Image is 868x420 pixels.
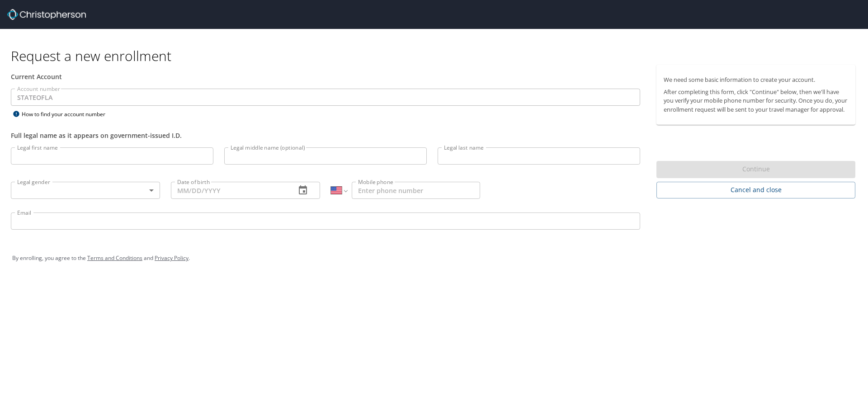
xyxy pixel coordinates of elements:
[664,76,848,84] p: We need some basic information to create your account.
[11,47,863,65] h1: Request a new enrollment
[12,247,856,269] div: By enrolling, you agree to the and .
[656,182,855,198] button: Cancel and close
[11,109,124,120] div: How to find your account number
[155,254,189,262] a: Privacy Policy
[11,131,640,140] div: Full legal name as it appears on government-issued I.D.
[352,182,480,199] input: Enter phone number
[11,182,160,199] div: ​
[171,182,288,199] input: MM/DD/YYYY
[664,184,848,196] span: Cancel and close
[11,72,640,81] div: Current Account
[664,88,848,114] p: After completing this form, click "Continue" below, then we'll have you verify your mobile phone ...
[7,9,86,20] img: cbt logo
[87,254,142,262] a: Terms and Conditions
